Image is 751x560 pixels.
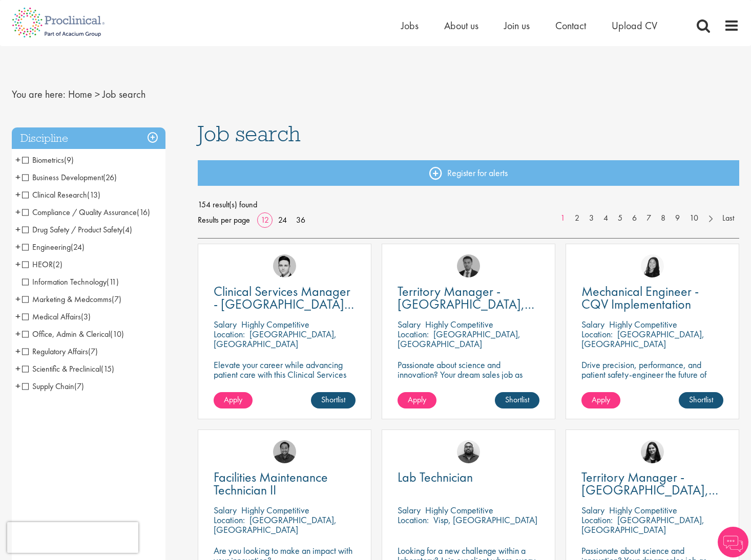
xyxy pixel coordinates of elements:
a: Mechanical Engineer - CQV Implementation [581,285,723,311]
a: 24 [275,214,290,225]
a: Shortlist [311,392,356,408]
a: 12 [257,214,273,225]
span: + [15,256,20,272]
a: Mike Raletz [273,440,296,463]
span: Medical Affairs [22,311,81,322]
span: Supply Chain [22,381,74,392]
a: 8 [656,212,671,224]
span: Clinical Research [22,189,87,200]
span: Territory Manager - [GEOGRAPHIC_DATA], [GEOGRAPHIC_DATA] [398,283,534,326]
a: 1 [555,212,570,224]
p: Visp, [GEOGRAPHIC_DATA] [433,514,537,526]
span: + [15,378,20,394]
a: Numhom Sudsok [641,254,664,277]
span: (7) [88,346,98,357]
iframe: reCAPTCHA [7,522,138,553]
span: Scientific & Preclinical [22,363,101,374]
a: Contact [555,19,586,32]
span: Information Technology [22,276,107,287]
span: Mechanical Engineer - CQV Implementation [581,283,699,313]
a: Last [717,212,739,224]
span: Marketing & Medcomms [22,294,112,305]
h3: Discipline [12,127,165,149]
p: [GEOGRAPHIC_DATA], [GEOGRAPHIC_DATA] [581,514,704,535]
img: Chatbot [718,527,748,557]
span: (13) [87,189,100,200]
span: + [15,309,20,324]
a: About us [444,19,478,32]
span: Join us [504,19,530,32]
span: (26) [103,172,117,183]
p: Highly Competitive [241,318,309,330]
a: Apply [214,392,253,408]
a: 7 [641,212,656,224]
a: 3 [584,212,599,224]
p: Drive precision, performance, and patient safety-engineer the future of pharma with CQV excellence. [581,360,723,389]
p: Highly Competitive [425,504,493,516]
a: Upload CV [612,19,657,32]
img: Ashley Bennett [457,440,480,463]
span: (10) [110,329,124,339]
span: Information Technology [22,276,119,287]
span: + [15,361,20,376]
span: Facilities Maintenance Technician II [214,468,328,499]
a: 10 [684,212,703,224]
span: (15) [101,363,114,374]
a: 9 [670,212,685,224]
span: > [95,88,100,101]
span: Jobs [401,19,419,32]
span: Location: [581,328,613,340]
p: [GEOGRAPHIC_DATA], [GEOGRAPHIC_DATA] [214,328,337,350]
span: Salary [581,318,604,330]
a: 6 [627,212,642,224]
span: Office, Admin & Clerical [22,329,124,339]
span: Scientific & Preclinical [22,363,114,374]
span: Salary [581,504,604,516]
span: + [15,169,20,185]
span: Compliance / Quality Assurance [22,207,150,218]
span: Regulatory Affairs [22,346,98,357]
p: Highly Competitive [609,504,677,516]
p: Elevate your career while advancing patient care with this Clinical Services Manager position wit... [214,360,356,399]
p: [GEOGRAPHIC_DATA], [GEOGRAPHIC_DATA] [398,328,520,350]
span: Apply [408,394,426,405]
span: HEOR [22,259,53,270]
p: Highly Competitive [241,504,309,516]
span: Location: [398,328,429,340]
p: Passionate about science and innovation? Your dream sales job as Territory Manager awaits! [398,360,539,389]
a: 5 [613,212,628,224]
a: 4 [598,212,613,224]
span: Clinical Research [22,189,100,200]
span: Engineering [22,242,71,252]
span: + [15,291,20,307]
span: (16) [137,207,150,218]
span: + [15,222,20,237]
span: (3) [81,311,91,322]
span: + [15,239,20,254]
a: Clinical Services Manager - [GEOGRAPHIC_DATA], [GEOGRAPHIC_DATA] [214,285,356,311]
a: Facilities Maintenance Technician II [214,471,356,497]
a: 2 [570,212,585,224]
span: + [15,343,20,359]
span: Clinical Services Manager - [GEOGRAPHIC_DATA], [GEOGRAPHIC_DATA] [214,283,354,326]
span: 154 result(s) found [198,197,740,212]
a: Lab Technician [398,471,539,484]
span: (24) [71,242,85,252]
p: Highly Competitive [425,318,493,330]
span: HEOR [22,259,62,270]
p: [GEOGRAPHIC_DATA], [GEOGRAPHIC_DATA] [581,328,704,350]
span: (7) [74,381,84,392]
p: [GEOGRAPHIC_DATA], [GEOGRAPHIC_DATA] [214,514,337,535]
span: (11) [107,276,119,287]
span: Results per page [198,212,250,228]
a: Shortlist [495,392,539,408]
span: Drug Safety / Product Safety [22,224,122,235]
a: Shortlist [679,392,723,408]
span: Location: [398,514,429,526]
span: Location: [581,514,613,526]
span: Medical Affairs [22,311,91,322]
